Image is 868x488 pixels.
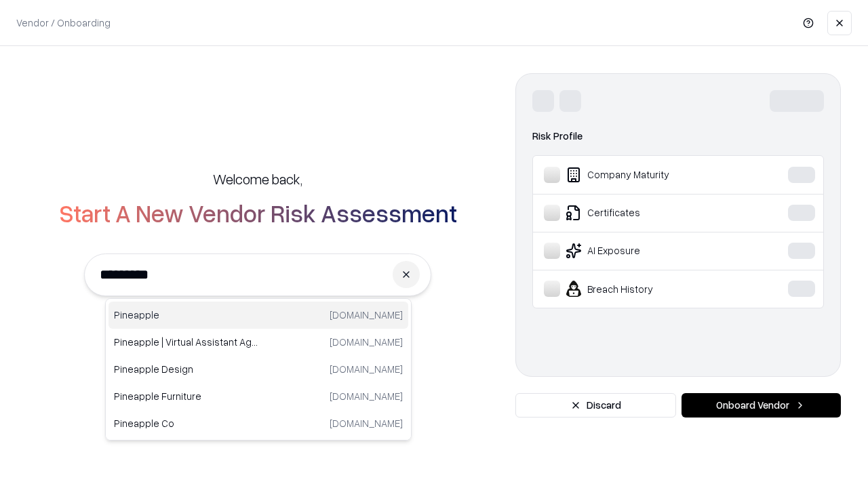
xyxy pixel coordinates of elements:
[213,169,302,188] h5: Welcome back,
[544,205,747,221] div: Certificates
[114,335,258,349] p: Pineapple | Virtual Assistant Agency
[105,298,412,441] div: Suggestions
[114,416,258,430] p: Pineapple Co
[682,393,841,418] button: Onboard Vendor
[330,362,403,376] p: [DOMAIN_NAME]
[330,416,403,430] p: [DOMAIN_NAME]
[544,167,747,183] div: Company Maturity
[16,16,111,30] p: Vendor / Onboarding
[114,389,258,403] p: Pineapple Furniture
[114,362,258,376] p: Pineapple Design
[330,335,403,349] p: [DOMAIN_NAME]
[330,389,403,403] p: [DOMAIN_NAME]
[532,128,824,144] div: Risk Profile
[515,393,676,418] button: Discard
[544,281,747,297] div: Breach History
[330,308,403,322] p: [DOMAIN_NAME]
[544,243,747,259] div: AI Exposure
[59,199,457,226] h2: Start A New Vendor Risk Assessment
[114,308,258,322] p: Pineapple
